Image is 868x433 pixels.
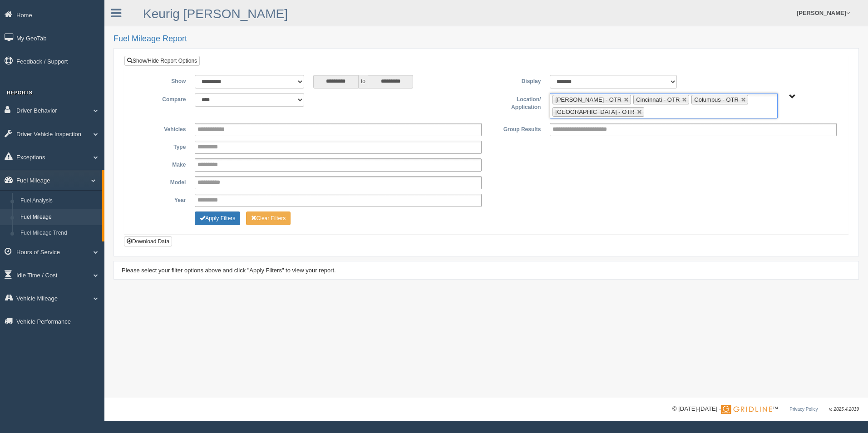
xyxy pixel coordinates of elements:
[124,56,200,66] a: Show/Hide Report Options
[195,212,240,225] button: Change Filter Options
[486,123,545,134] label: Group Results
[131,123,190,134] label: Vehicles
[555,96,621,103] span: [PERSON_NAME] - OTR
[16,225,102,241] a: Fuel Mileage Trend
[16,193,102,209] a: Fuel Analysis
[672,404,859,414] div: © [DATE]-[DATE] - ™
[246,212,291,225] button: Change Filter Options
[124,236,172,246] button: Download Data
[359,75,368,89] span: to
[113,34,859,44] h2: Fuel Mileage Report
[789,407,818,412] a: Privacy Policy
[721,405,772,414] img: Gridline
[694,96,739,103] span: Columbus - OTR
[16,209,102,226] a: Fuel Mileage
[486,93,545,112] label: Location/ Application
[131,141,190,152] label: Type
[143,7,288,21] a: Keurig [PERSON_NAME]
[131,75,190,86] label: Show
[829,407,859,412] span: v. 2025.4.2019
[555,108,634,115] span: [GEOGRAPHIC_DATA] - OTR
[131,158,190,169] label: Make
[486,75,545,86] label: Display
[131,93,190,104] label: Compare
[122,267,336,274] span: Please select your filter options above and click "Apply Filters" to view your report.
[131,194,190,205] label: Year
[131,176,190,187] label: Model
[636,96,680,103] span: Cincinnati - OTR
